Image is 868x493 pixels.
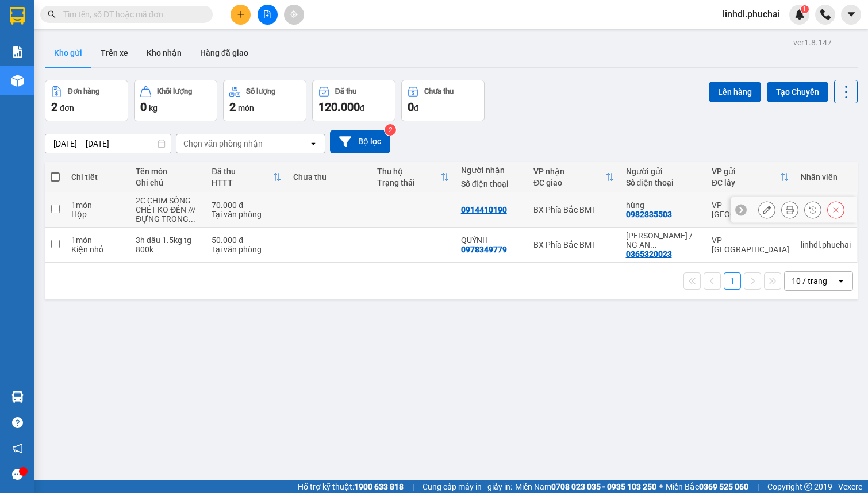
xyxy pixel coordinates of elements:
[71,172,124,182] div: Chi tiết
[804,483,812,491] span: copyright
[626,167,700,176] div: Người gửi
[140,100,147,114] span: 0
[408,100,414,114] span: 0
[793,36,832,49] div: ver 1.8.147
[461,179,522,188] div: Số điện thoại
[626,201,700,210] div: hùng
[263,10,271,18] span: file-add
[136,178,200,187] div: Ghi chú
[377,167,440,176] div: Thu hộ
[48,10,56,18] span: search
[801,5,809,13] sup: 1
[626,249,672,259] div: 0365320023
[258,5,278,25] button: file-add
[412,480,414,493] span: |
[706,162,795,192] th: Toggle SortBy
[792,275,827,287] div: 10 / trang
[385,124,396,136] sup: 2
[284,5,304,25] button: aim
[298,480,404,493] span: Hỗ trợ kỹ thuật:
[401,80,485,121] button: Chưa thu0đ
[724,272,741,290] button: 1
[371,162,455,192] th: Toggle SortBy
[11,75,24,87] img: warehouse-icon
[293,172,366,182] div: Chưa thu
[312,80,395,121] button: Đã thu120.000đ
[10,7,25,25] img: logo-vxr
[238,103,254,113] span: món
[330,130,390,153] button: Bộ lọc
[12,443,23,454] span: notification
[533,178,605,187] div: ĐC giao
[461,245,507,254] div: 0978349779
[11,391,24,403] img: warehouse-icon
[461,165,522,175] div: Người nhận
[12,417,23,428] span: question-circle
[801,172,851,182] div: Nhân viên
[157,87,192,95] div: Khối lượng
[515,480,656,493] span: Miền Nam
[659,484,663,489] span: ⚪️
[650,240,657,249] span: ...
[801,240,851,249] div: linhdl.phuchai
[699,482,748,491] strong: 0369 525 060
[360,103,364,113] span: đ
[71,245,124,254] div: Kiện nhỏ
[149,103,158,113] span: kg
[45,39,91,67] button: Kho gửi
[12,469,23,480] span: message
[290,10,298,18] span: aim
[231,5,251,25] button: plus
[758,201,775,218] div: Sửa đơn hàng
[712,178,780,187] div: ĐC lấy
[757,480,759,493] span: |
[820,9,831,20] img: phone-icon
[626,178,700,187] div: Số điện thoại
[51,100,57,114] span: 2
[223,80,306,121] button: Số lượng2món
[6,69,133,85] li: [PERSON_NAME]
[846,9,857,20] span: caret-down
[424,87,454,95] div: Chưa thu
[713,7,789,21] span: linhdl.phuchai
[335,87,356,95] div: Đã thu
[666,480,748,493] span: Miền Bắc
[533,205,614,214] div: BX Phía Bắc BMT
[533,240,614,249] div: BX Phía Bắc BMT
[71,236,124,245] div: 1 món
[212,236,281,245] div: 50.000 đ
[551,482,656,491] strong: 0708 023 035 - 0935 103 250
[134,80,217,121] button: Khối lượng0kg
[206,162,287,192] th: Toggle SortBy
[45,80,128,121] button: Đơn hàng2đơn
[212,245,281,254] div: Tại văn phòng
[183,138,263,149] div: Chọn văn phòng nhận
[91,39,137,67] button: Trên xe
[461,205,507,214] div: 0914410190
[712,236,789,254] div: VP [GEOGRAPHIC_DATA]
[377,178,440,187] div: Trạng thái
[212,178,272,187] div: HTTT
[712,167,780,176] div: VP gửi
[11,46,24,58] img: solution-icon
[461,236,522,245] div: QUỲNH
[626,210,672,219] div: 0982835503
[136,196,200,205] div: 2C CHIM SỐNG
[45,134,171,153] input: Select a date range.
[528,162,620,192] th: Toggle SortBy
[709,82,761,102] button: Lên hàng
[191,39,258,67] button: Hàng đã giao
[137,39,191,67] button: Kho nhận
[246,87,275,95] div: Số lượng
[136,236,200,254] div: 3h dâu 1.5kg tg 800k
[836,276,846,286] svg: open
[212,201,281,210] div: 70.000 đ
[423,480,512,493] span: Cung cấp máy in - giấy in:
[6,85,133,101] li: In ngày: 10:36 15/10
[136,167,200,176] div: Tên món
[71,201,124,210] div: 1 món
[229,100,236,114] span: 2
[712,201,789,219] div: VP [GEOGRAPHIC_DATA]
[802,5,806,13] span: 1
[318,100,360,114] span: 120.000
